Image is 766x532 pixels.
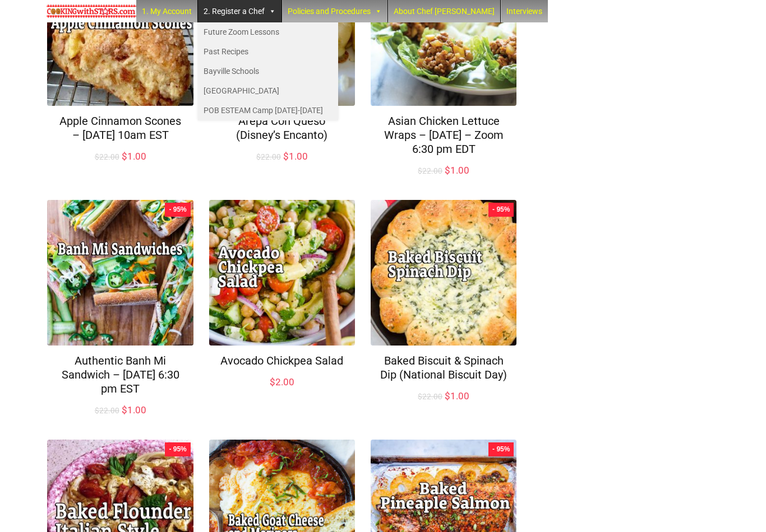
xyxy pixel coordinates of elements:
a: Asian Chicken Lettuce Wraps – [DATE] – Zoom 6:30 pm EDT [384,114,504,156]
span: $ [122,404,127,416]
bdi: 1.00 [283,151,308,162]
bdi: 1.00 [445,165,469,176]
bdi: 22.00 [418,392,442,401]
a: [GEOGRAPHIC_DATA] [198,81,338,101]
span: $ [270,376,275,388]
bdi: 22.00 [95,152,119,161]
bdi: 1.00 [445,390,469,402]
img: Chef Paula's Cooking With Stars [47,4,136,18]
a: Past Recipes [198,42,338,62]
a: Future Zoom Lessons [198,22,338,42]
a: Baked Biscuit & Spinach Dip (National Biscuit Day) [380,354,507,381]
bdi: 22.00 [418,166,442,175]
span: $ [283,151,289,162]
a: POB ESTEAM Camp [DATE]-[DATE] [198,101,338,120]
span: $ [418,166,422,175]
a: Authentic Banh Mi Sandwich – [DATE] 6:30 pm EST [62,354,179,395]
a: Bayville Schools [198,62,338,81]
span: $ [95,406,99,415]
span: - 95% [492,445,510,454]
bdi: 1.00 [122,404,146,416]
span: $ [418,392,422,401]
img: Avocado Chickpea Salad [209,200,355,346]
a: Arepa Con Queso (Disney’s Encanto) [236,114,327,142]
span: $ [445,165,450,176]
img: Baked Biscuit & Spinach Dip (National Biscuit Day) [371,200,516,346]
a: Apple Cinnamon Scones – [DATE] 10am EST [59,114,181,142]
span: $ [445,390,450,402]
a: Avocado Chickpea Salad [220,354,343,367]
span: - 95% [169,206,186,214]
span: $ [256,152,261,161]
span: $ [95,152,99,161]
bdi: 2.00 [270,376,294,388]
span: - 95% [492,206,510,214]
bdi: 22.00 [95,406,119,415]
bdi: 22.00 [256,152,281,161]
span: $ [122,151,127,162]
span: - 95% [169,445,186,454]
img: Authentic Banh Mi Sandwich – Monday June 13, 2022 at 6:30 pm EST [47,200,193,346]
bdi: 1.00 [122,151,146,162]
